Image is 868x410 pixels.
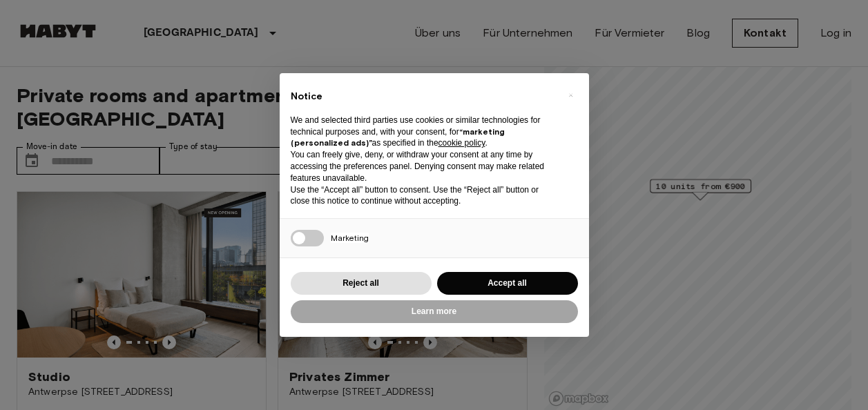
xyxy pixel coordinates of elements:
[291,300,578,323] button: Learn more
[331,233,369,243] span: Marketing
[291,126,505,148] strong: “marketing (personalized ads)”
[291,184,556,208] p: Use the “Accept all” button to consent. Use the “Reject all” button or close this notice to conti...
[438,138,485,148] a: cookie policy
[568,87,573,104] span: ×
[291,115,556,149] p: We and selected third parties use cookies or similar technologies for technical purposes and, wit...
[291,272,432,295] button: Reject all
[437,272,578,295] button: Accept all
[291,149,556,184] p: You can freely give, deny, or withdraw your consent at any time by accessing the preferences pane...
[560,84,582,106] button: Close this notice
[291,90,556,104] h2: Notice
